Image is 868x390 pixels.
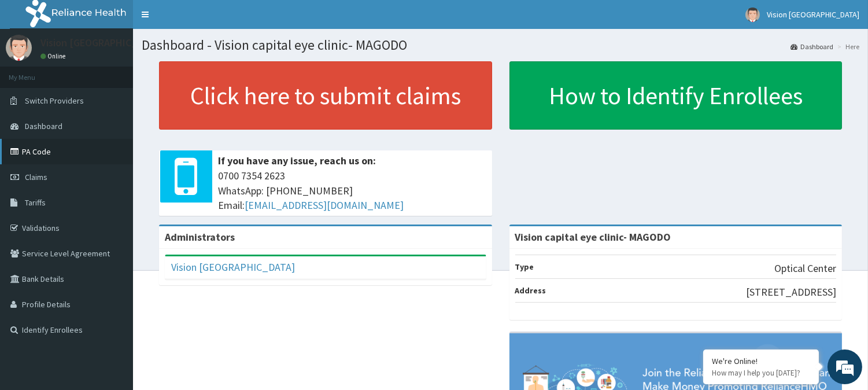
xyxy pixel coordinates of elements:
a: [EMAIL_ADDRESS][DOMAIN_NAME] [245,198,404,212]
span: Switch Providers [25,95,84,106]
span: Claims [25,172,47,182]
span: 0700 7354 2623 WhatsApp: [PHONE_NUMBER] Email: [218,168,486,213]
b: If you have any issue, reach us on: [218,154,376,167]
a: How to Identify Enrollees [509,61,843,130]
a: Online [40,52,68,60]
p: How may I help you today? [712,368,810,378]
img: User Image [6,35,32,61]
b: Administrators [165,230,235,244]
span: Tariffs [25,197,46,208]
p: [STREET_ADDRESS] [746,285,836,300]
h1: Dashboard - Vision capital eye clinic- MAGODO [142,38,859,53]
li: Here [834,42,859,51]
strong: Vision capital eye clinic- MAGODO [515,230,671,244]
b: Type [515,262,534,272]
a: Vision [GEOGRAPHIC_DATA] [171,260,295,274]
span: Vision [GEOGRAPHIC_DATA] [767,9,859,20]
div: We're Online! [712,356,810,366]
a: Dashboard [791,42,833,51]
p: Optical Center [774,261,836,276]
span: Dashboard [25,121,62,131]
img: User Image [745,8,760,22]
b: Address [515,285,546,296]
a: Click here to submit claims [159,61,492,130]
p: Vision [GEOGRAPHIC_DATA] [40,38,165,48]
